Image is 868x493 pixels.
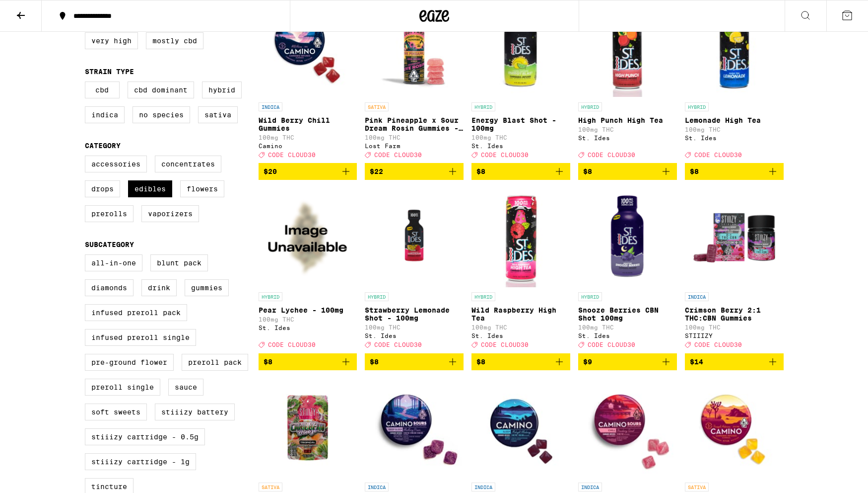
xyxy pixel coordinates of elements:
label: Very High [85,32,138,49]
span: CODE CLOUD30 [588,342,635,348]
span: CODE CLOUD30 [374,152,422,158]
div: STIIIZY [685,332,784,339]
label: Prerolls [85,205,134,222]
img: St. Ides - Wild Raspberry High Tea [471,188,570,287]
span: $8 [264,358,272,366]
span: $20 [264,167,277,175]
span: CODE CLOUD30 [268,152,316,158]
p: HYBRID [365,292,389,301]
legend: Strain Type [85,68,134,76]
label: Sativa [198,106,238,123]
p: Lemonade High Tea [685,116,784,124]
button: Add to bag [471,163,570,180]
p: SATIVA [685,483,709,492]
label: Indica [85,106,125,123]
p: 100mg THC [471,324,570,330]
p: HYBRID [259,292,282,301]
button: Add to bag [365,163,464,180]
span: CODE CLOUD30 [588,152,635,158]
button: Add to bag [578,163,677,180]
span: Hi. Need any help? [6,7,71,15]
p: Wild Berry Chill Gummies [259,116,357,132]
label: Infused Preroll Single [85,329,196,346]
img: Camino - Midnight Blueberry 5:1 Sleep Gummies [471,378,570,478]
label: Gummies [185,279,229,296]
p: Strawberry Lemonade Shot - 100mg [365,306,464,322]
button: Add to bag [578,353,677,370]
a: Open page for Strawberry Lemonade Shot - 100mg from St. Ides [365,188,464,353]
p: SATIVA [365,102,389,111]
label: CBD Dominant [128,82,194,98]
label: Accessories [85,156,147,172]
p: 100mg THC [685,324,784,330]
img: Camino - Blackberry Dream10:10:10 Deep Sleep Gummies [365,378,464,478]
p: Crimson Berry 2:1 THC:CBN Gummies [685,306,784,322]
p: 100mg THC [259,134,357,141]
div: Camino [259,143,357,149]
label: STIIIZY Cartridge - 0.5g [85,428,205,445]
p: HYBRID [578,102,602,111]
label: Infused Preroll Pack [85,304,187,321]
a: Open page for Wild Raspberry High Tea from St. Ides [471,188,570,353]
span: CODE CLOUD30 [481,342,529,348]
label: Diamonds [85,279,134,296]
p: 100mg THC [578,126,677,133]
img: St. Ides - Snooze Berries CBN Shot 100mg [578,188,677,287]
span: $8 [370,358,379,366]
p: 100mg THC [365,134,464,141]
label: Pre-ground Flower [85,354,174,371]
label: Sauce [168,379,203,396]
p: 100mg THC [259,316,357,323]
p: Energy Blast Shot - 100mg [471,116,570,132]
label: Soft Sweets [85,404,147,420]
button: Add to bag [471,353,570,370]
button: Add to bag [259,353,357,370]
div: St. Ides [471,143,570,149]
label: STIIIZY Battery [155,404,235,420]
label: Mostly CBD [146,32,203,49]
p: INDICA [578,483,602,492]
p: Wild Raspberry High Tea [471,306,570,322]
label: Vaporizers [141,205,199,222]
a: Open page for Snooze Berries CBN Shot 100mg from St. Ides [578,188,677,353]
label: Preroll Pack [182,354,248,371]
span: CODE CLOUD30 [481,152,529,158]
p: HYBRID [685,102,709,111]
p: INDICA [365,483,389,492]
label: Blunt Pack [150,254,208,271]
div: Lost Farm [365,143,464,149]
span: $8 [583,167,592,175]
p: HYBRID [471,102,495,111]
img: Camino - Strawberry Sunset Sour Gummies [578,378,677,478]
div: St. Ides [365,332,464,339]
p: 100mg THC [578,324,677,330]
p: 100mg THC [471,134,570,141]
label: Edibles [128,180,172,197]
div: St. Ides [471,332,570,339]
p: Snooze Berries CBN Shot 100mg [578,306,677,322]
label: CBD [85,82,120,98]
p: 100mg THC [685,126,784,133]
a: Open page for Pear Lychee - 100mg from St. Ides [259,188,357,353]
div: St. Ides [259,325,357,331]
label: Drink [141,279,177,296]
p: High Punch High Tea [578,116,677,124]
a: Open page for Crimson Berry 2:1 THC:CBN Gummies from STIIIZY [685,188,784,353]
div: St. Ides [685,135,784,141]
button: Add to bag [259,163,357,180]
legend: Category [85,142,121,150]
span: CODE CLOUD30 [374,342,422,348]
label: Hybrid [202,82,242,98]
span: $14 [690,358,703,366]
legend: Subcategory [85,241,134,248]
p: INDICA [259,102,282,111]
span: $22 [370,167,383,175]
p: 100mg THC [365,324,464,330]
span: CODE CLOUD30 [268,342,316,348]
span: $8 [690,167,699,175]
label: Preroll Single [85,379,160,396]
span: $8 [476,358,485,366]
div: St. Ides [578,332,677,339]
label: Flowers [180,180,224,197]
button: Add to bag [685,163,784,180]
